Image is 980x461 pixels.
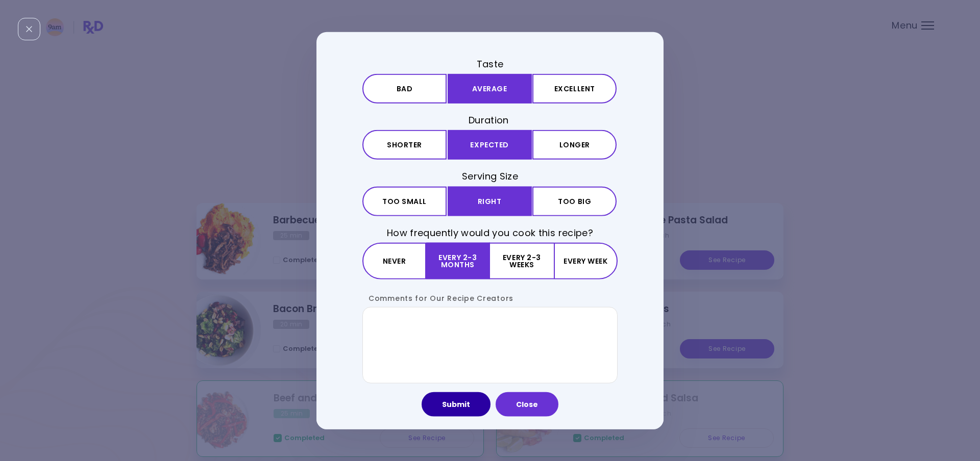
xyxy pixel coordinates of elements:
[362,130,447,160] button: Shorter
[18,18,40,40] div: Close
[490,242,553,279] button: Every 2-3 weeks
[496,392,558,416] button: Close
[382,197,427,204] span: Too small
[532,74,617,104] button: Excellent
[554,242,618,279] button: Every week
[422,392,491,416] button: Submit
[362,293,513,303] label: Comments for Our Recipe Creators
[362,74,447,104] button: Bad
[426,242,490,279] button: Every 2-3 months
[362,170,618,183] h3: Serving Size
[448,130,532,160] button: Expected
[362,58,618,70] h3: Taste
[558,197,591,204] span: Too big
[532,186,617,216] button: Too big
[448,186,532,216] button: Right
[362,242,426,279] button: Never
[362,186,447,216] button: Too small
[362,226,618,239] h3: How frequently would you cook this recipe?
[362,114,618,126] h3: Duration
[448,74,532,104] button: Average
[532,130,617,160] button: Longer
